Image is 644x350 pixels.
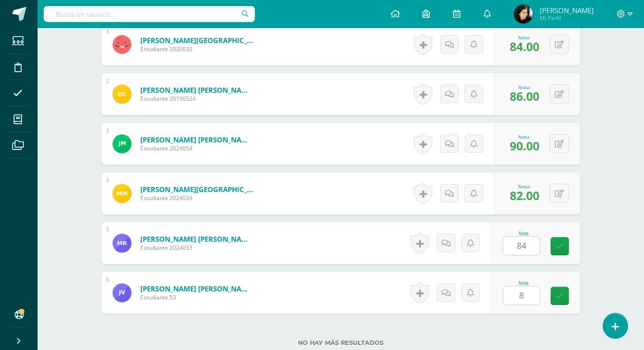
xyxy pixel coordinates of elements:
[113,184,131,203] img: cdf52274617db897cab2882f909c643a.png
[510,34,539,41] div: Nota:
[510,187,539,203] span: 82.00
[140,185,253,194] a: [PERSON_NAME][GEOGRAPHIC_DATA]
[540,14,594,22] span: Mi Perfil
[140,85,253,95] a: [PERSON_NAME] [PERSON_NAME]
[510,84,539,90] div: Nota:
[514,5,533,23] img: 7c8baf86cbc04c5c10473b576d4a02d6.png
[140,95,253,103] span: Estudiante 20190524
[503,237,540,255] input: 0-100.0
[113,134,131,153] img: e48239e790235bab7daba3f14ebeab04.png
[113,35,131,54] img: cdc62378ec4dcd836a6e2d537657b80f.png
[113,85,131,104] img: ca4e4431dc35d8e92dbe9d3ad50f61cc.png
[113,234,131,253] img: 38adcdc9c51fbb0b2bc5b08bf5b7b183.png
[140,45,253,53] span: Estudiante 2020032
[44,6,255,22] input: Busca un usuario...
[140,234,253,244] a: [PERSON_NAME] [PERSON_NAME]
[510,138,539,154] span: 90.00
[510,183,539,190] div: Nota:
[140,36,253,45] a: [PERSON_NAME][GEOGRAPHIC_DATA][PERSON_NAME]
[503,231,544,236] div: Nota
[140,135,253,144] a: [PERSON_NAME] [PERSON_NAME]
[140,293,253,301] span: Estudiante 53
[101,339,580,346] label: No hay más resultados
[540,6,594,15] span: [PERSON_NAME]
[503,281,544,286] div: Nota
[140,194,253,202] span: Estudiante 2024034
[140,144,253,152] span: Estudiante 2024054
[140,284,253,293] a: [PERSON_NAME] [PERSON_NAME]
[510,88,539,104] span: 86.00
[510,134,539,140] div: Nota:
[140,244,253,252] span: Estudiante 2024033
[113,283,131,302] img: 7c3427881ff530dfaa8a367d5682f7cd.png
[510,38,539,54] span: 84.00
[503,286,540,305] input: 0-100.0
